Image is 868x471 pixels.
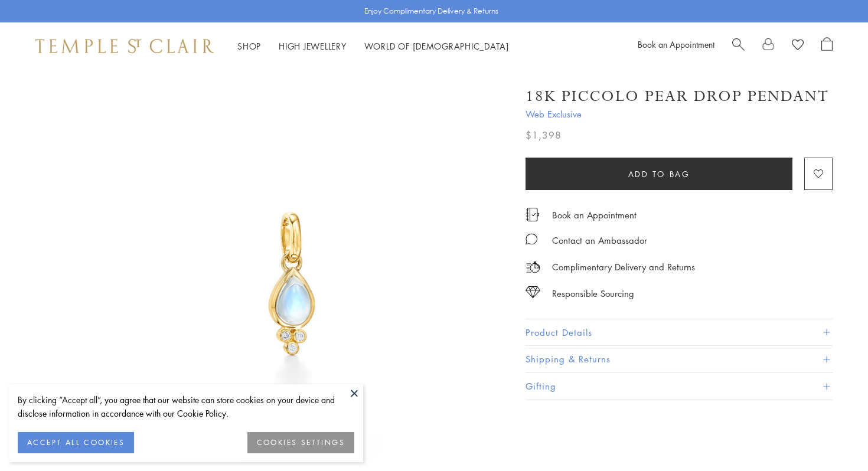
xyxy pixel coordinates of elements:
[552,286,634,301] div: Responsible Sourcing
[809,416,856,459] iframe: Gorgias live chat messenger
[526,373,833,400] button: Gifting
[526,158,792,190] button: Add to bag
[279,40,347,52] a: High JewelleryHigh Jewellery
[18,432,134,453] button: ACCEPT ALL COOKIES
[526,319,833,346] button: Product Details
[237,40,261,52] a: ShopShop
[552,208,637,221] a: Book an Appointment
[792,37,804,55] a: View Wishlist
[628,168,690,181] span: Add to bag
[526,346,833,372] button: Shipping & Returns
[526,233,537,245] img: MessageIcon-01_2.svg
[18,393,354,420] div: By clicking “Accept all”, you agree that our website can store cookies on your device and disclos...
[821,37,833,55] a: Open Shopping Bag
[247,432,354,453] button: COOKIES SETTINGS
[526,86,829,107] h1: 18K Piccolo Pear Drop Pendant
[35,39,214,53] img: Temple St. Clair
[364,40,509,52] a: World of [DEMOGRAPHIC_DATA]World of [DEMOGRAPHIC_DATA]
[638,38,714,50] a: Book an Appointment
[526,286,540,298] img: icon_sourcing.svg
[552,233,647,248] div: Contact an Ambassador
[364,5,498,17] p: Enjoy Complimentary Delivery & Returns
[732,37,745,55] a: Search
[526,260,540,274] img: icon_delivery.svg
[526,208,540,221] img: icon_appointment.svg
[552,260,695,274] p: Complimentary Delivery and Returns
[237,39,509,54] nav: Main navigation
[526,127,562,143] span: $1,398
[526,107,833,122] span: Web Exclusive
